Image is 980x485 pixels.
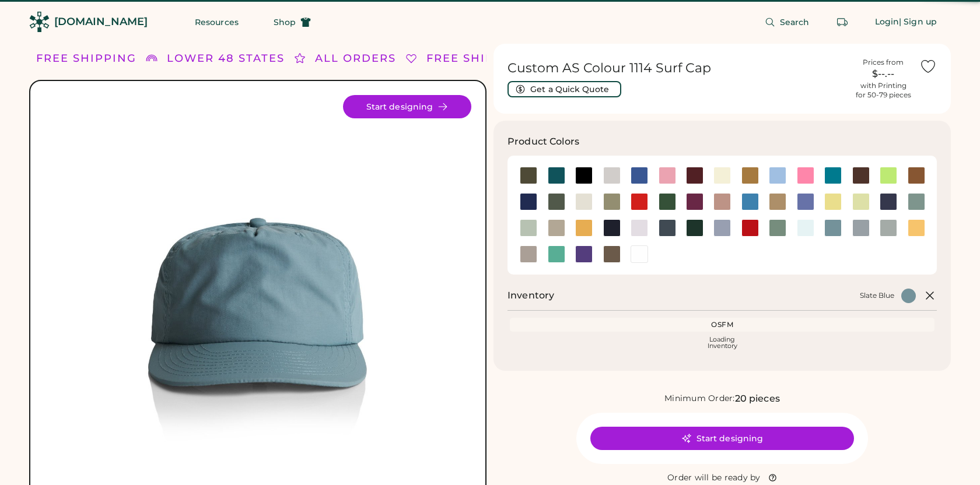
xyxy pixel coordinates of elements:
div: FREE SHIPPING [36,51,136,66]
button: Resources [181,10,253,34]
button: Start designing [590,427,854,450]
div: 20 pieces [735,392,780,406]
div: FREE SHIPPING [426,51,527,66]
div: Prices from [863,58,904,67]
div: ALL ORDERS [315,51,396,66]
span: Shop [274,18,296,26]
div: [DOMAIN_NAME] [54,15,148,29]
span: Search [780,18,810,26]
button: Search [751,10,824,34]
div: Minimum Order: [664,393,735,405]
div: Order will be ready by [667,472,761,484]
h1: Custom AS Colour 1114 Surf Cap [508,60,847,76]
div: Login [875,16,900,28]
div: with Printing for 50-79 pieces [856,81,911,100]
div: | Sign up [899,16,937,28]
div: Slate Blue [860,291,894,300]
button: Get a Quick Quote [508,81,621,97]
button: Shop [260,10,325,34]
h3: Product Colors [508,135,579,149]
div: LOWER 48 STATES [167,51,285,66]
h2: Inventory [508,289,554,303]
button: Start designing [343,95,471,118]
div: OSFM [512,320,932,329]
button: Retrieve an order [831,10,854,34]
img: Rendered Logo - Screens [29,12,50,32]
div: $--.-- [854,67,912,81]
div: Loading Inventory [708,336,737,349]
